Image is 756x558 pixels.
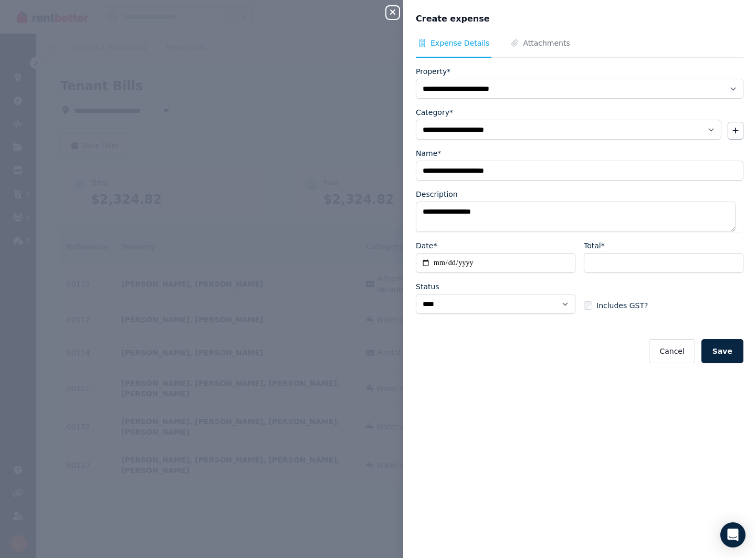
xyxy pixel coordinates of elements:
[523,38,570,48] span: Attachments
[416,13,490,25] span: Create expense
[416,240,437,251] label: Date*
[416,107,453,118] label: Category*
[596,300,648,311] span: Includes GST?
[416,189,458,199] label: Description
[416,148,441,159] label: Name*
[720,522,745,548] div: Open Intercom Messenger
[649,339,695,363] button: Cancel
[584,301,592,310] input: Includes GST?
[430,38,489,48] span: Expense Details
[584,240,605,251] label: Total*
[701,339,743,363] button: Save
[416,38,743,58] nav: Tabs
[416,281,439,292] label: Status
[416,66,450,77] label: Property*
